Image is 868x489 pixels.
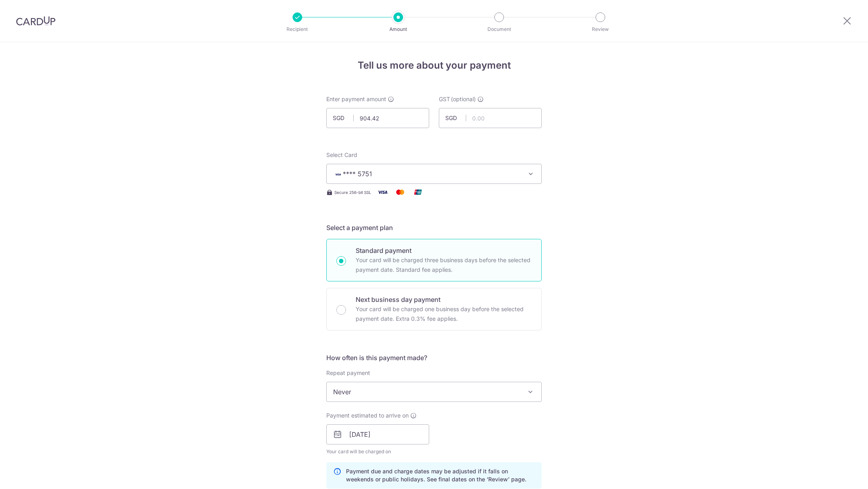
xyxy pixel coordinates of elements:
h4: Tell us more about your payment [326,58,542,73]
p: Payment due and charge dates may be adjusted if it falls on weekends or public holidays. See fina... [346,467,535,483]
span: SGD [445,114,466,122]
p: Next business day payment [356,295,532,304]
input: 0.00 [439,108,542,128]
p: Document [469,25,529,33]
span: (optional) [451,95,476,103]
img: Visa [375,187,391,197]
input: DD / MM / YYYY [326,424,429,444]
p: Amount [368,25,428,33]
span: Payment estimated to arrive on [326,412,409,420]
span: Enter payment amount [326,95,386,103]
span: Never [326,382,542,402]
label: Repeat payment [326,369,370,377]
input: 0.00 [326,108,429,128]
img: Mastercard [392,187,408,197]
p: Your card will be charged one business day before the selected payment date. Extra 0.3% fee applies. [356,304,532,324]
span: SGD [333,114,354,122]
span: translation missing: en.payables.payment_networks.credit_card.summary.labels.select_card [326,151,357,158]
span: Secure 256-bit SSL [334,189,371,196]
p: Standard payment [356,246,532,255]
img: CardUp [16,16,55,26]
span: Never [327,382,541,401]
h5: How often is this payment made? [326,353,542,363]
p: Recipient [268,25,327,33]
p: Review [571,25,630,33]
p: Your card will be charged three business days before the selected payment date. Standard fee appl... [356,255,532,275]
span: GST [439,95,450,103]
img: Union Pay [410,187,426,197]
h5: Select a payment plan [326,223,542,232]
img: VISA [333,171,343,177]
span: Your card will be charged on [326,448,429,456]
